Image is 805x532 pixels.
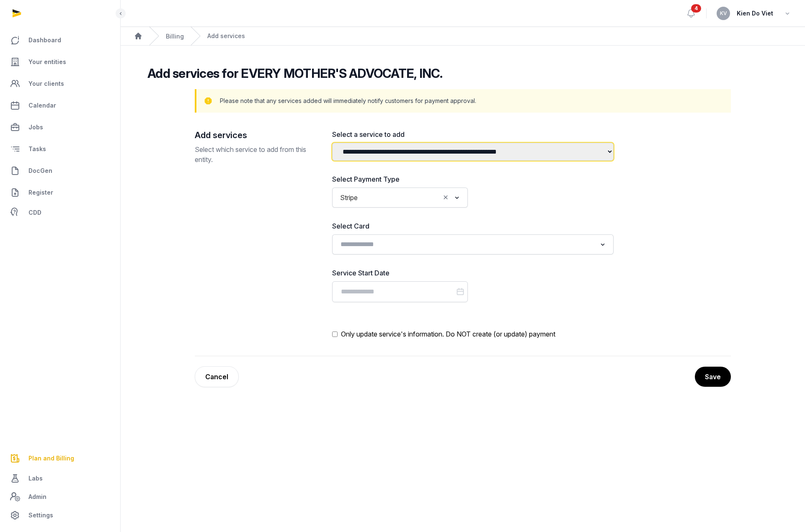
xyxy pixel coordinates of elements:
button: KV [717,7,730,20]
input: Search for option [337,239,596,250]
span: Calendar [28,100,56,111]
div: Search for option [336,190,464,205]
p: Select which service to add from this entity. [195,144,319,164]
span: Your entities [28,57,66,67]
a: Settings [7,505,114,525]
a: Your entities [7,52,114,72]
a: DocGen [7,161,114,181]
span: Dashboard [28,35,61,45]
span: Kien Do Viet [737,8,773,18]
span: Tasks [28,144,46,154]
span: Only update service's information. Do NOT create (or update) payment [341,329,555,339]
label: Service Start Date [332,268,468,278]
a: Billing [166,33,184,40]
a: Calendar [7,95,114,116]
a: Cancel [195,366,239,387]
span: DocGen [28,166,52,176]
label: Select Card [332,221,614,231]
a: Labs [7,468,114,488]
span: Settings [28,510,53,520]
input: Datepicker input [332,281,468,302]
label: Select Payment Type [332,174,468,184]
a: Admin [7,488,114,505]
nav: Breadcrumb [121,27,805,46]
span: Register [28,188,53,198]
a: Jobs [7,117,114,137]
a: Tasks [7,139,114,159]
span: Plan and Billing [28,453,74,463]
span: Your clients [28,79,64,89]
a: Plan and Billing [7,448,114,468]
span: CDD [28,208,41,218]
button: Save [695,367,731,387]
span: Jobs [28,122,43,132]
a: Dashboard [7,30,114,50]
a: Register [7,182,114,203]
span: 4 [691,4,701,13]
h2: Add services [195,129,319,141]
label: Select a service to add [332,129,614,139]
span: Labs [28,473,43,483]
span: Admin [28,492,46,502]
a: Your clients [7,74,114,94]
a: CDD [7,204,114,221]
h2: Add services for EVERY MOTHER'S ADVOCATE, INC. [147,66,771,81]
div: Add services [207,32,245,40]
span: KV [720,11,727,16]
button: Clear Selected [442,192,449,203]
span: Stripe [338,192,360,203]
div: Search for option [336,237,609,252]
p: Please note that any services added will immediately notify customers for payment approval. [220,97,476,105]
input: Search for option [361,192,440,203]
